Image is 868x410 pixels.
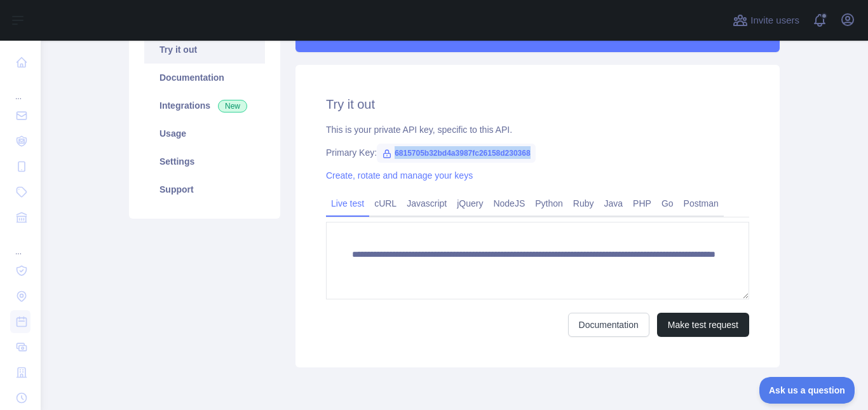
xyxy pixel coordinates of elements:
a: Integrations New [144,92,265,120]
div: ... [10,231,31,257]
div: ... [10,76,31,102]
a: Try it out [144,36,265,64]
iframe: Toggle Customer Support [759,377,855,404]
a: Create, rotate and manage your keys [326,170,473,181]
a: Support [144,175,265,203]
a: Usage [144,120,265,147]
a: Settings [144,147,265,175]
div: This is your private API key, specific to this API. [326,123,749,136]
h2: Try it out [326,95,749,113]
a: Documentation [568,313,649,337]
a: NodeJS [488,193,530,214]
a: cURL [369,193,402,214]
div: Primary Key: [326,146,749,159]
a: Python [530,193,568,214]
span: New [218,100,247,113]
a: Postman [679,193,724,214]
a: PHP [628,193,656,214]
button: Make test request [657,313,749,337]
button: Invite users [730,10,802,31]
a: Go [656,193,679,214]
span: Invite users [750,13,799,28]
a: Javascript [402,193,452,214]
a: jQuery [452,193,488,214]
a: Java [599,193,628,214]
a: Live test [326,193,369,214]
a: Documentation [144,64,265,92]
a: Ruby [568,193,599,214]
span: 6815705b32bd4a3987fc26158d230368 [377,144,536,163]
